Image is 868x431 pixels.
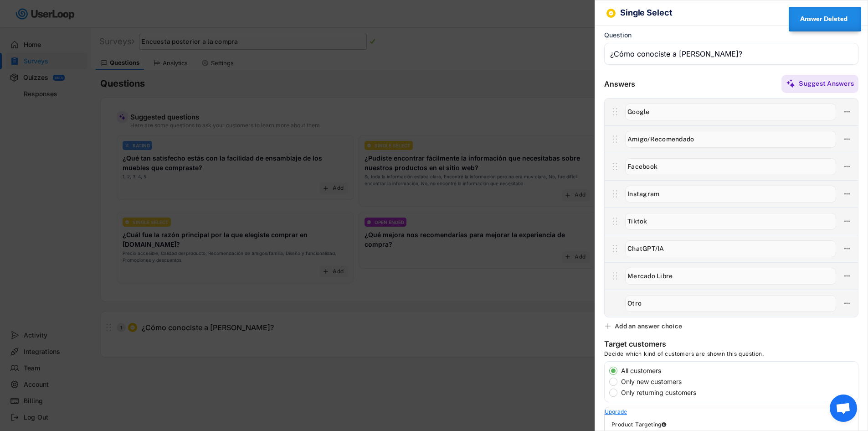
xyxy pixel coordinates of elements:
[799,79,854,88] div: Suggest Answers
[620,8,830,18] h6: Single Select
[604,339,666,350] div: Target customers
[625,158,836,175] input: Facebook
[604,31,632,39] div: Question
[618,368,858,374] label: All customers
[625,131,836,148] input: Amigo/Recomendado
[604,79,635,89] div: Answers
[625,240,836,257] input: ChatGPT/IA
[605,409,632,415] div: Upgrade
[604,43,858,65] input: Type your question here...
[605,407,632,416] a: Upgrade
[786,79,796,88] img: MagicMajor%20%28Purple%29.svg
[625,295,836,312] input: Otro
[608,10,614,16] img: CircleTickMinorWhite.svg
[618,379,858,385] label: Only new customers
[625,104,836,120] input: Google
[604,350,764,361] div: Decide which kind of customers are shown this question.
[800,15,847,22] strong: Answer Deleted
[625,268,836,285] input: Mercado Libre
[625,213,836,230] input: Tiktok
[625,186,836,203] input: Instagram
[618,389,858,396] label: Only returning customers
[611,421,858,428] div: Product Targeting
[830,395,857,422] div: Bate-papo aberto
[615,322,682,330] div: Add an answer choice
